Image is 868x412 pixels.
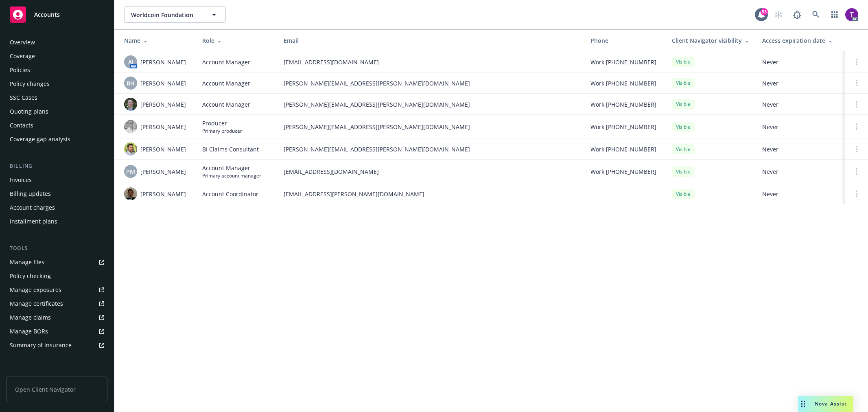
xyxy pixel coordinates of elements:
[10,256,44,269] div: Manage files
[284,36,577,45] div: Email
[826,7,843,23] a: Switch app
[202,79,250,88] span: Account Manager
[127,79,135,88] span: BH
[808,7,824,23] a: Search
[284,79,577,88] span: [PERSON_NAME][EMAIL_ADDRESS][PERSON_NAME][DOMAIN_NAME]
[789,7,805,23] a: Report a Bug
[124,120,137,133] img: photo
[131,11,201,19] span: Worldcoin Foundation
[590,145,656,153] span: Work [PHONE_NUMBER]
[7,215,107,228] a: Installment plans
[7,187,107,200] a: Billing updates
[7,244,107,252] div: Tools
[10,119,33,132] div: Contacts
[7,50,107,63] a: Coverage
[140,79,186,88] span: [PERSON_NAME]
[845,8,858,21] img: photo
[7,133,107,146] a: Coverage gap analysis
[284,190,577,198] span: [EMAIL_ADDRESS][PERSON_NAME][DOMAIN_NAME]
[140,167,186,176] span: [PERSON_NAME]
[762,190,839,198] span: Never
[762,100,839,109] span: Never
[815,400,847,407] span: Nova Assist
[798,396,808,412] div: Drag to move
[202,145,259,153] span: BI Claims Consultant
[128,58,133,66] span: AJ
[7,270,107,283] a: Policy checking
[7,283,107,296] a: Manage exposures
[10,325,48,338] div: Manage BORs
[762,167,839,176] span: Never
[7,377,107,402] span: Open Client Navigator
[202,172,261,179] span: Primary account manager
[7,339,107,352] a: Summary of insurance
[10,133,70,146] div: Coverage gap analysis
[7,297,107,310] a: Manage certificates
[10,270,51,283] div: Policy checking
[10,50,35,63] div: Coverage
[124,142,137,156] img: photo
[10,311,51,324] div: Manage claims
[10,36,35,49] div: Overview
[672,99,695,109] div: Visible
[202,190,258,198] span: Account Coordinator
[762,145,839,153] span: Never
[140,145,186,153] span: [PERSON_NAME]
[34,11,60,18] span: Accounts
[126,167,135,176] span: PM
[770,7,787,23] a: Start snowing
[590,36,659,45] div: Phone
[284,58,577,66] span: [EMAIL_ADDRESS][DOMAIN_NAME]
[7,256,107,269] a: Manage files
[284,100,577,109] span: [PERSON_NAME][EMAIL_ADDRESS][PERSON_NAME][DOMAIN_NAME]
[590,100,656,109] span: Work [PHONE_NUMBER]
[124,36,189,45] div: Name
[10,91,37,104] div: SSC Cases
[202,100,250,109] span: Account Manager
[672,144,695,154] div: Visible
[762,123,839,131] span: Never
[10,297,63,310] div: Manage certificates
[762,79,839,88] span: Never
[798,396,853,412] button: Nova Assist
[124,7,226,23] button: Worldcoin Foundation
[10,173,32,186] div: Invoices
[590,79,656,88] span: Work [PHONE_NUMBER]
[672,122,695,132] div: Visible
[202,36,271,45] div: Role
[140,190,186,198] span: [PERSON_NAME]
[590,123,656,131] span: Work [PHONE_NUMBER]
[202,119,242,127] span: Producer
[7,3,107,26] a: Accounts
[10,215,57,228] div: Installment plans
[7,36,107,49] a: Overview
[10,64,30,77] div: Policies
[140,100,186,109] span: [PERSON_NAME]
[202,58,250,66] span: Account Manager
[7,368,107,376] div: Analytics hub
[762,58,839,66] span: Never
[672,167,695,177] div: Visible
[7,325,107,338] a: Manage BORs
[140,123,186,131] span: [PERSON_NAME]
[672,78,695,88] div: Visible
[284,167,577,176] span: [EMAIL_ADDRESS][DOMAIN_NAME]
[7,91,107,104] a: SSC Cases
[7,201,107,214] a: Account charges
[10,339,72,352] div: Summary of insurance
[761,8,768,15] div: 53
[672,189,695,199] div: Visible
[590,167,656,176] span: Work [PHONE_NUMBER]
[10,77,50,90] div: Policy changes
[590,58,656,66] span: Work [PHONE_NUMBER]
[7,64,107,77] a: Policies
[10,283,61,296] div: Manage exposures
[284,145,577,153] span: [PERSON_NAME][EMAIL_ADDRESS][PERSON_NAME][DOMAIN_NAME]
[762,36,839,45] div: Access expiration date
[140,58,186,66] span: [PERSON_NAME]
[7,77,107,90] a: Policy changes
[202,127,242,134] span: Primary producer
[7,119,107,132] a: Contacts
[202,164,261,172] span: Account Manager
[10,201,55,214] div: Account charges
